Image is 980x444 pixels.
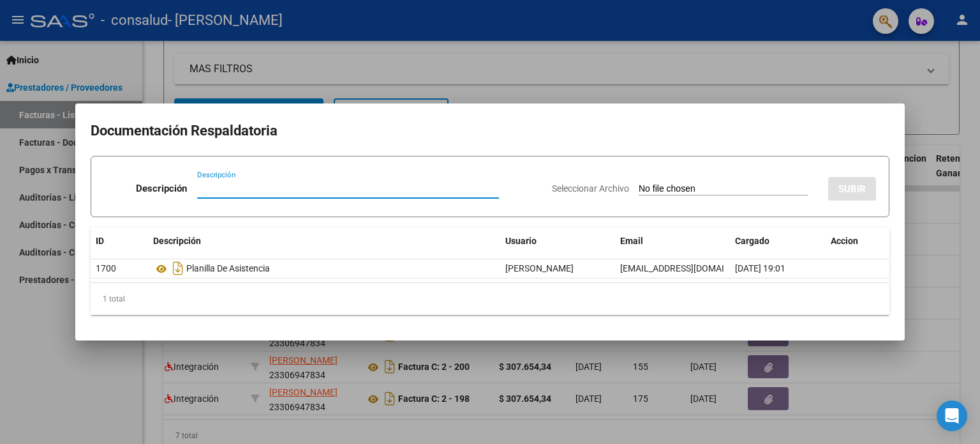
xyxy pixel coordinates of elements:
datatable-header-cell: ID [91,227,148,255]
span: [DATE] 19:01 [735,263,785,273]
datatable-header-cell: Descripción [148,227,500,255]
h2: Documentación Respaldatoria [91,119,889,143]
span: Cargado [735,236,769,246]
span: Usuario [505,236,537,246]
span: Seleccionar Archivo [552,183,629,194]
i: Descargar documento [170,258,186,279]
span: [PERSON_NAME] [505,263,574,273]
datatable-header-cell: Cargado [730,227,826,255]
span: ID [96,236,104,246]
button: SUBIR [828,177,876,201]
div: Open Intercom Messenger [937,401,967,431]
div: Planilla De Asistencia [153,258,495,279]
div: 1 total [91,283,889,315]
span: 1700 [96,263,116,273]
span: Descripción [153,236,201,246]
datatable-header-cell: Accion [826,227,889,255]
span: SUBIR [838,183,866,195]
span: [EMAIL_ADDRESS][DOMAIN_NAME] [620,263,762,273]
span: Email [620,236,643,246]
datatable-header-cell: Usuario [500,227,615,255]
p: Descripción [136,181,187,196]
datatable-header-cell: Email [615,227,730,255]
span: Accion [831,236,858,246]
